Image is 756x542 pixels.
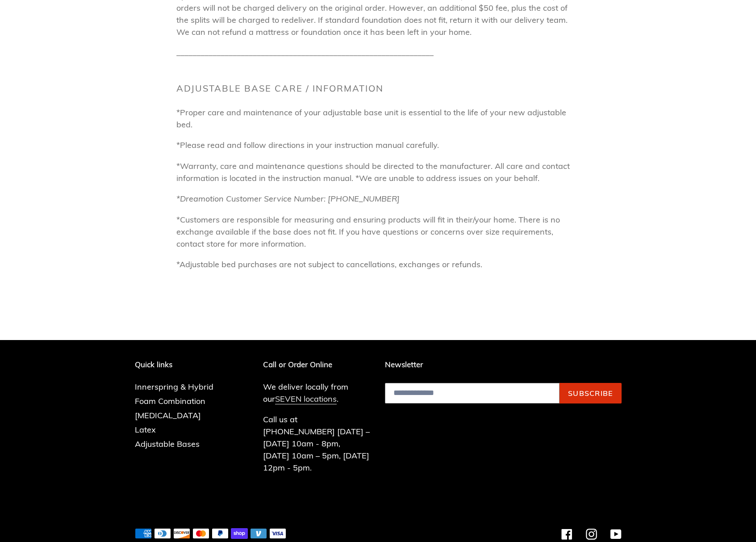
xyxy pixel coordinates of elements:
span: *Dreamotion Customer Service Number: [PHONE_NUMBER] [176,193,400,204]
input: Email address [385,383,560,403]
p: Quick links [135,360,227,369]
a: SEVEN locations [275,394,337,404]
span: *Adjustable bed purchases are not subject to cancellations, exchanges or refunds. [176,259,482,269]
p: Call us at [PHONE_NUMBER] [DATE] – [DATE] 10am - 8pm, [DATE] 10am – 5pm, [DATE] 12pm - 5pm. [263,413,372,474]
span: *Warranty, care and maintenance questions should be directed to the manufacturer. All care and co... [176,161,570,183]
span: ________________________________________________________________ [176,47,434,58]
p: Newsletter [385,360,622,369]
a: [MEDICAL_DATA] [135,410,201,420]
span: *Proper care and maintenance of your adjustable base unit is essential to the life of your new ad... [176,107,566,130]
span: Adjustable Base Care / Information [176,83,384,94]
a: Adjustable Bases [135,439,200,449]
a: Innerspring & Hybrid [135,382,213,392]
p: Call or Order Online [263,360,372,369]
span: Subscribe [568,389,613,398]
p: We deliver locally from our . [263,381,372,405]
span: *Please read and follow directions in your instruction manual carefully. [176,140,439,150]
button: Subscribe [560,383,622,403]
a: Latex [135,424,156,435]
span: *Customers are responsible for measuring and ensuring products will fit in their/your home. There... [176,214,560,249]
a: Foam Combination [135,396,205,406]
